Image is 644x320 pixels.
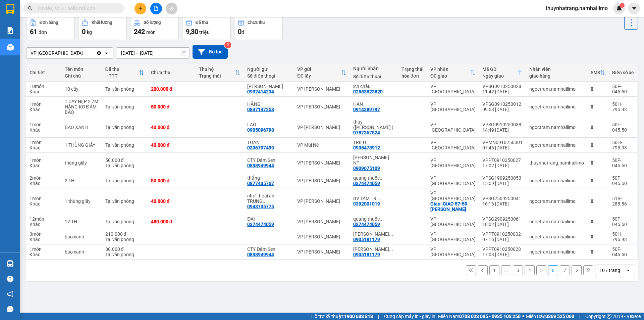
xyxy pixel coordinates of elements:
span: 242 [134,28,145,36]
input: Select a date range. [116,48,190,58]
div: thuynhatrang.namhailimo [529,160,584,166]
button: 6 [548,265,558,275]
div: ngoctram.namhailimo [529,86,584,92]
span: Cung cấp máy in - giấy in: [384,313,436,320]
div: VPSG0910250038 [482,122,523,127]
div: 07:46 [DATE] [482,145,523,150]
div: 1 món [30,246,58,252]
span: notification [7,291,13,297]
div: hóa đơn [401,73,424,79]
div: 0374474059 [353,181,380,186]
div: 0 [591,142,605,148]
span: Miền Nam [438,313,521,320]
div: VPMN0910250001 [482,140,523,145]
img: icon-new-feature [616,5,622,11]
button: caret-down [628,3,640,14]
button: file-add [150,3,162,14]
input: Tìm tên, số ĐT hoặc mã đơn [37,5,116,12]
div: VP [PERSON_NAME] [297,249,346,255]
div: 80.000 đ [151,178,193,183]
span: ... [263,198,267,204]
div: Ghi chú [65,73,99,79]
div: CTY Đầm Sen [247,157,290,163]
div: ngoctram.namhailimo [529,198,584,204]
div: VP [GEOGRAPHIC_DATA] [430,231,476,242]
div: 0392001019 [353,201,380,207]
div: Người gửi [247,66,290,72]
span: ... [380,175,384,181]
div: 0787367824 [353,130,380,135]
div: Tại văn phòng [105,198,144,204]
div: 50F-045.50 [612,216,634,227]
th: Toggle SortBy [294,64,350,82]
div: Đã thu [196,20,208,25]
div: ngoctram.namhailimo [529,104,584,109]
div: 1 món [30,122,58,127]
div: 1 thùng giấy [65,198,99,204]
div: 11:42 [DATE] [482,89,523,94]
span: ⚪️ [522,315,524,318]
div: 0 [591,234,605,239]
span: caret-down [631,5,637,11]
img: warehouse-icon [7,260,14,267]
div: Khác [30,222,58,227]
div: Nhân viên [529,66,584,72]
div: VP [GEOGRAPHIC_DATA] [430,140,476,150]
div: giao hàng [529,73,584,79]
strong: 0708 023 035 - 0935 103 250 [459,314,521,319]
div: VP [PERSON_NAME] [297,160,346,166]
div: 0374474059 [247,222,274,227]
button: ... [501,265,511,275]
div: 0 [591,125,605,130]
div: Tại văn phòng [105,237,144,242]
div: 50H-795.93 [612,231,634,242]
input: Selected VP Nha Trang. [84,50,84,56]
div: LAO [247,122,290,127]
div: 10 món [30,84,58,89]
div: 17:03 [DATE] [482,252,523,257]
div: 40.000 đ [151,198,193,204]
div: 1 món [30,157,58,163]
button: 3 [513,265,523,275]
div: VP [GEOGRAPHIC_DATA] [430,157,476,168]
div: VP [GEOGRAPHIC_DATA] [430,84,476,94]
div: MỘNG TRINH NT [353,155,395,166]
div: 02583823820 [353,89,383,94]
div: 0898949944 [247,252,274,257]
div: Đã thu [105,66,139,72]
span: | [378,313,379,320]
button: Đã thu9,30 triệu [182,16,231,40]
div: VP [PERSON_NAME] [297,125,346,130]
button: 7 [560,265,570,275]
div: 2 TH [65,178,99,183]
span: ... [389,246,393,252]
div: Cty Kim Đỉnh Thiên [247,84,290,89]
span: ... [389,231,393,237]
div: VP [GEOGRAPHIC_DATA] [430,175,476,186]
div: VP [PERSON_NAME] [297,104,346,109]
div: 12 món [30,216,58,222]
button: 1 [489,265,499,275]
div: 50.000 đ [151,104,193,109]
div: VP Mũi Né [297,142,346,148]
button: Chưa thu0đ [234,16,283,40]
div: Người nhận [353,66,395,71]
div: 3 món [30,231,58,237]
svg: Clear value [96,50,102,56]
th: Toggle SortBy [102,64,148,82]
div: Tại văn phòng [105,104,144,109]
div: VPSG2909250061 [482,216,523,222]
div: ĐẠI [247,216,290,222]
div: như - hoài an - TRUNG 09171361368 [247,193,290,204]
div: 1 món [30,140,58,145]
div: VP [GEOGRAPHIC_DATA] [31,50,83,56]
div: Khác [30,107,58,112]
div: 50H-795.93 [612,140,634,150]
div: thùng giấy [65,160,99,166]
div: thắng [247,175,290,181]
div: 0374474059 [353,222,380,227]
div: 50H-795.93 [612,101,634,112]
strong: 0369 525 060 [545,314,574,319]
span: món [146,30,156,35]
img: warehouse-icon [7,44,14,51]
